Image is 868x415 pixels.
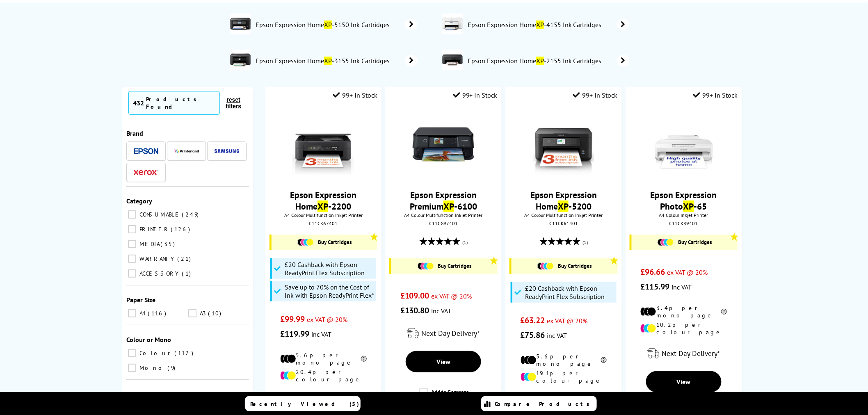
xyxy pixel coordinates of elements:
[137,211,181,218] span: CONSUMABLE
[521,353,607,367] li: 5.6p per mono page
[536,21,544,29] mark: XP
[126,197,152,205] span: Category
[651,189,717,212] a: Epson Expression PhotoXP-65
[137,226,170,233] span: PRINTER
[174,149,199,153] img: Printerland
[245,396,361,411] a: Recently Viewed (5)
[432,307,452,315] span: inc VAT
[667,268,708,276] span: ex VAT @ 20%
[148,310,168,317] span: 116
[160,240,177,248] span: 35
[177,255,193,262] span: 21
[442,50,463,70] img: C11CH02405-conspage.jpg
[558,262,592,269] span: Buy Cartridges
[630,212,738,218] span: A4 Colour Inkjet Printer
[632,220,736,226] div: C11CK89401
[285,283,374,299] span: Save up to 70% on the Cost of Ink with Epson ReadyPrint Flex*
[255,14,418,36] a: Epson Expression HomeXP-5150 Ink Cartridges
[134,170,158,176] img: Xerox
[467,50,630,72] a: Epson Expression HomeXP-2155 Ink Cartridges
[453,91,498,99] div: 99+ In Stock
[678,239,712,246] span: Buy Cartridges
[126,129,143,137] span: Brand
[521,330,545,340] span: £75.86
[230,50,251,70] img: C11CG32405-conspage.jpg
[509,390,617,413] div: modal_delivery
[182,211,201,218] span: 249
[255,50,418,72] a: Epson Expression HomeXP-3155 Ink Cartridges
[389,322,497,345] div: modal_delivery
[272,220,375,226] div: C11CK67401
[250,400,359,408] span: Recently Viewed (5)
[653,114,715,175] img: epson-xp-65-front-new-small.jpg
[521,315,545,326] span: £63.22
[318,239,352,246] span: Buy Cartridges
[646,371,722,392] a: View
[292,114,354,175] img: epson-xp-2200-front-subscription-small.jpg
[134,148,158,154] img: Epson
[188,309,196,317] input: A3 10
[400,305,429,316] span: £130.80
[126,335,171,344] span: Colour or Mono
[208,310,223,317] span: 10
[230,14,251,34] img: C11CG29405-conspage.jpg
[333,91,377,99] div: 99+ In Stock
[512,220,615,226] div: C11CK61401
[318,201,328,212] mark: XP
[582,235,588,250] span: (1)
[640,281,669,292] span: £115.99
[547,317,588,325] span: ex VAT @ 20%
[128,349,136,357] input: Colour 117
[406,351,481,372] a: View
[410,189,477,212] a: Epson Expression PremiumXP-6100
[307,315,347,324] span: ex VAT @ 20%
[128,309,136,317] input: A4 116
[311,330,331,338] span: inc VAT
[438,262,472,269] span: Buy Cartridges
[137,240,160,248] span: MEDIA
[530,189,597,212] a: Epson Expression HomeXP-5200
[126,296,155,304] span: Paper Size
[658,239,674,246] img: Cartridges
[167,364,177,372] span: 9
[672,283,692,291] span: inc VAT
[324,57,332,65] mark: XP
[128,210,136,219] input: CONSUMABLE 249
[174,349,195,357] span: 117
[297,239,314,246] img: Cartridges
[128,269,136,278] input: ACCESSORY 1
[636,239,733,246] a: Buy Cartridges
[137,310,147,317] span: A4
[128,255,136,263] input: WARRANTY 21
[128,240,136,248] input: MEDIA 35
[467,57,605,65] span: Epson Expression Home -2155 Ink Cartridges
[533,114,594,175] img: epson-xp-5200-front-subscription-small.jpg
[516,262,613,270] a: Buy Cartridges
[443,201,454,212] mark: XP
[128,225,136,233] input: PRINTER 126
[467,21,605,29] span: Epson Expression Home -4155 Ink Cartridges
[558,201,569,212] mark: XP
[422,328,480,338] span: Next Day Delivery*
[640,304,727,319] li: 3.4p per mono page
[137,255,176,262] span: WARRANTY
[640,321,727,336] li: 10.2p per colour page
[280,368,367,383] li: 20.4p per colour page
[436,358,450,366] span: View
[462,235,468,250] span: (1)
[128,364,136,372] input: Mono 9
[137,364,167,372] span: Mono
[280,314,305,324] span: £99.99
[290,189,356,212] a: Epson Expression HomeXP-2200
[693,91,738,99] div: 99+ In Stock
[255,21,393,29] span: Epson Expression Home -5150 Ink Cartridges
[481,396,597,411] a: Compare Products
[630,342,738,365] div: modal_delivery
[171,226,192,233] span: 126
[547,331,567,340] span: inc VAT
[442,14,463,34] img: C11CG33406-conspage.jpg
[432,292,472,300] span: ex VAT @ 20%
[389,212,497,218] span: A4 Colour Multifunction Inkjet Printer
[182,270,193,277] span: 1
[509,212,617,218] span: A4 Colour Multifunction Inkjet Printer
